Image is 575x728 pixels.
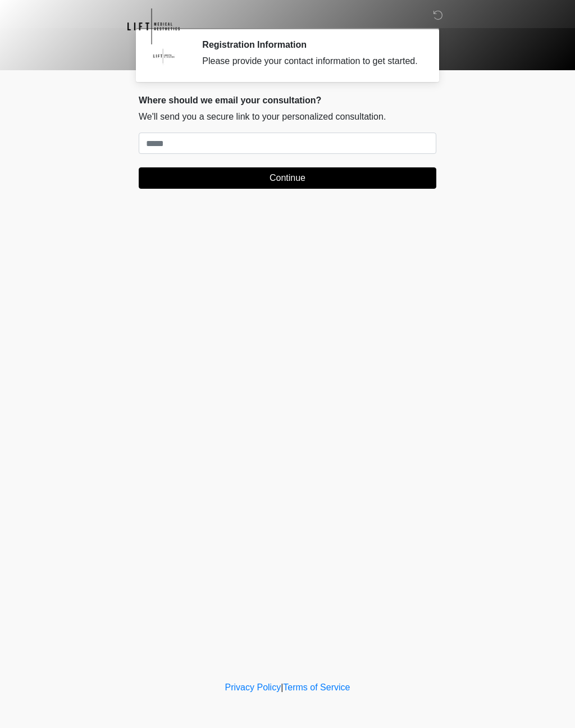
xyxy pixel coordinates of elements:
h2: Where should we email your consultation? [139,95,436,106]
a: | [281,683,283,692]
p: We'll send you a secure link to your personalized consultation. [139,110,436,124]
a: Privacy Policy [225,683,281,692]
a: Terms of Service [283,683,350,692]
div: Please provide your contact information to get started. [202,54,419,68]
img: Agent Avatar [147,39,181,73]
button: Continue [139,167,436,189]
img: Lift Medical Aesthetics Logo [127,8,180,44]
